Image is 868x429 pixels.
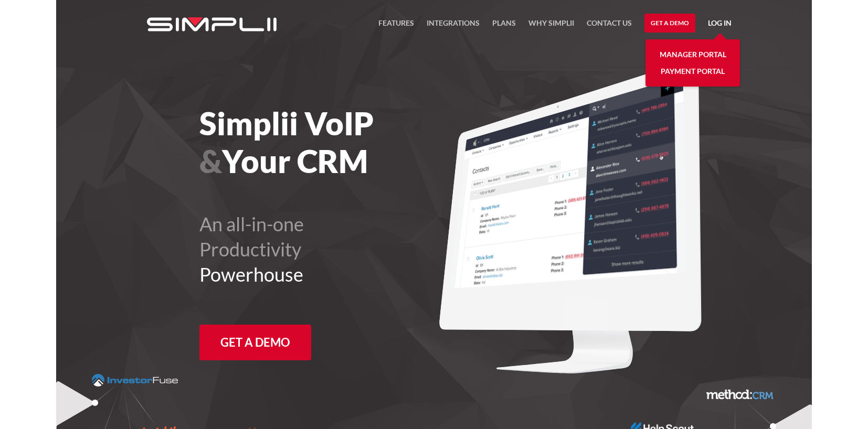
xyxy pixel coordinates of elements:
a: Contact US [587,17,632,36]
a: Log in [708,17,732,33]
a: Get a Demo [199,325,311,360]
span: & [199,142,222,180]
a: Get a Demo [644,14,695,33]
a: Integrations [427,17,480,36]
span: Powerhouse [199,263,303,286]
a: Why Simplii [528,17,574,36]
h2: An all-in-one Productivity [199,211,492,287]
a: Payment Portal [661,63,725,80]
a: Manager Portal [660,46,726,63]
h1: Simplii VoIP Your CRM [199,104,492,180]
a: FEATURES [378,17,414,36]
a: Plans [492,17,516,36]
img: Simplii [147,17,277,31]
